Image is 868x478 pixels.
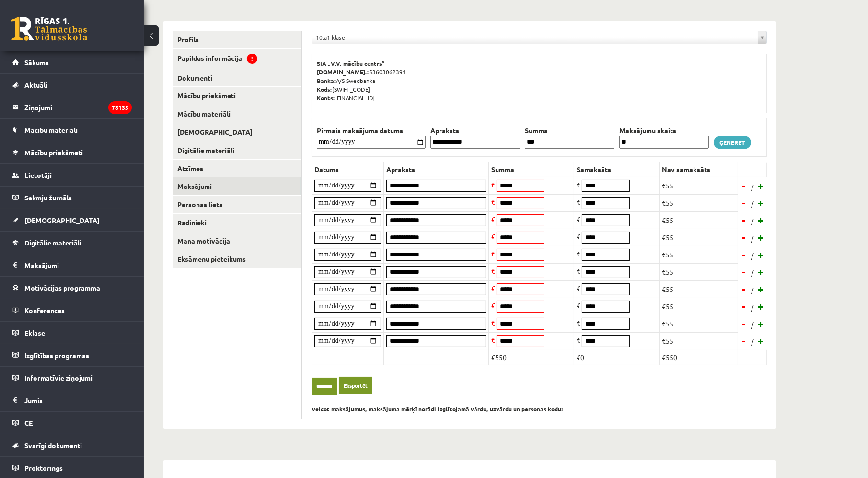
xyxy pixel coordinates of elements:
a: Motivācijas programma [12,277,132,299]
a: - [739,334,749,348]
a: Konferences [12,299,132,321]
b: Kods: [317,85,332,93]
a: + [756,282,766,296]
span: € [577,198,580,206]
a: + [756,196,766,210]
a: Ziņojumi78135 [12,96,132,118]
span: € [577,215,580,223]
a: Informatīvie ziņojumi [12,367,132,389]
a: Eksāmenu pieteikums [173,250,301,268]
span: Eklase [24,328,45,337]
span: Proktorings [24,464,63,472]
span: € [491,215,495,223]
th: Maksājumu skaits [617,126,711,136]
span: Konferences [24,306,65,315]
span: € [491,180,495,189]
a: Radinieki [173,214,301,232]
td: €55 [660,263,738,280]
span: 10.a1 klase [316,31,754,44]
th: Summa [522,126,617,136]
a: + [756,316,766,331]
td: €0 [574,350,660,365]
b: Veicot maksājumus, maksājuma mērķī norādi izglītojamā vārdu, uzvārdu un personas kodu! [312,405,563,413]
th: Datums [312,162,384,177]
th: Apraksts [384,162,489,177]
a: + [756,334,766,348]
span: € [491,198,495,206]
span: Sākums [24,58,49,67]
span: Sekmju žurnāls [24,193,72,202]
a: Digitālie materiāli [173,141,301,159]
span: € [577,284,580,292]
a: - [739,316,749,331]
span: [DEMOGRAPHIC_DATA] [24,216,100,224]
a: Rīgas 1. Tālmācības vidusskola [11,17,87,41]
span: Mācību materiāli [24,126,78,134]
span: € [577,180,580,189]
a: Ģenerēt [714,136,751,149]
td: €55 [660,280,738,298]
td: €55 [660,315,738,332]
span: / [750,182,755,192]
b: [DOMAIN_NAME].: [317,68,369,76]
td: €55 [660,177,738,194]
p: 53603062391 A/S Swedbanka [SWIFT_CODE] [FINANCIAL_ID] [317,59,762,102]
span: Motivācijas programma [24,283,100,292]
td: €55 [660,246,738,263]
a: Mācību materiāli [173,105,301,123]
span: € [491,267,495,275]
span: Digitālie materiāli [24,238,81,247]
td: €55 [660,332,738,350]
a: - [739,196,749,210]
a: Mācību materiāli [12,119,132,141]
td: €55 [660,298,738,315]
a: Sākums [12,51,132,73]
td: €55 [660,194,738,211]
a: + [756,179,766,193]
a: - [739,179,749,193]
a: - [739,230,749,245]
span: € [491,249,495,258]
a: Profils [173,31,301,48]
td: €550 [489,350,574,365]
span: € [577,336,580,344]
b: Banka: [317,77,336,84]
span: Jumis [24,396,43,405]
span: / [750,199,755,209]
span: / [750,320,755,330]
a: Svarīgi dokumenti [12,434,132,456]
a: Mana motivācija [173,232,301,250]
a: - [739,265,749,279]
span: € [577,267,580,275]
span: / [750,337,755,347]
span: / [750,233,755,244]
span: € [491,336,495,344]
a: - [739,282,749,296]
span: / [750,303,755,313]
a: Digitālie materiāli [12,232,132,254]
th: Pirmais maksājuma datums [314,126,428,136]
td: €55 [660,211,738,229]
a: - [739,213,749,227]
a: Maksājumi [173,177,301,195]
td: €55 [660,229,738,246]
span: CE [24,419,33,427]
th: Nav samaksāts [660,162,738,177]
a: Eksportēt [339,377,372,395]
a: CE [12,412,132,434]
a: + [756,265,766,279]
legend: Maksājumi [24,254,132,276]
span: € [491,232,495,241]
span: € [491,301,495,310]
a: + [756,299,766,314]
a: - [739,247,749,262]
a: + [756,213,766,227]
a: Maksājumi [12,254,132,276]
span: Mācību priekšmeti [24,148,83,157]
a: Lietotāji [12,164,132,186]
a: Sekmju žurnāls [12,187,132,209]
span: / [750,285,755,295]
a: - [739,299,749,314]
a: Eklase [12,322,132,344]
a: Jumis [12,389,132,411]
